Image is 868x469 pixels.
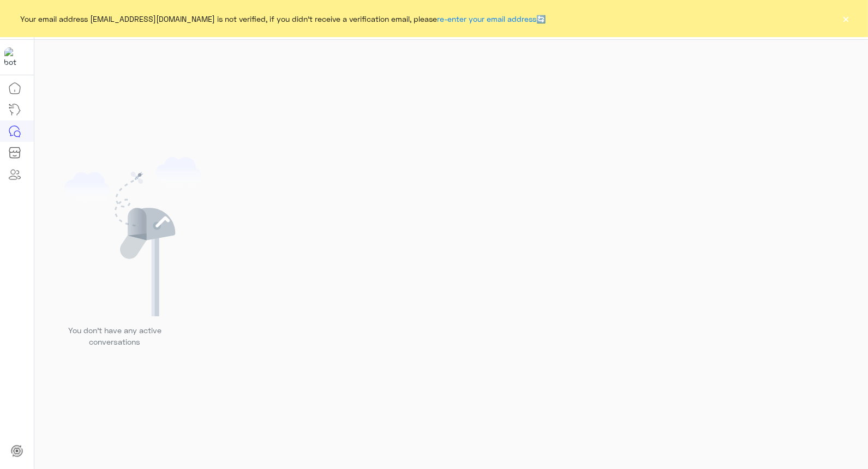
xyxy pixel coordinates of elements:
p: You don’t have any active conversations [59,324,170,348]
button: × [841,13,852,24]
a: re-enter your email address [438,14,537,23]
img: empty users [64,157,202,316]
img: 1403182699927242 [4,47,24,67]
span: Your email address [EMAIL_ADDRESS][DOMAIN_NAME] is not verified, if you didn't receive a verifica... [21,13,546,25]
